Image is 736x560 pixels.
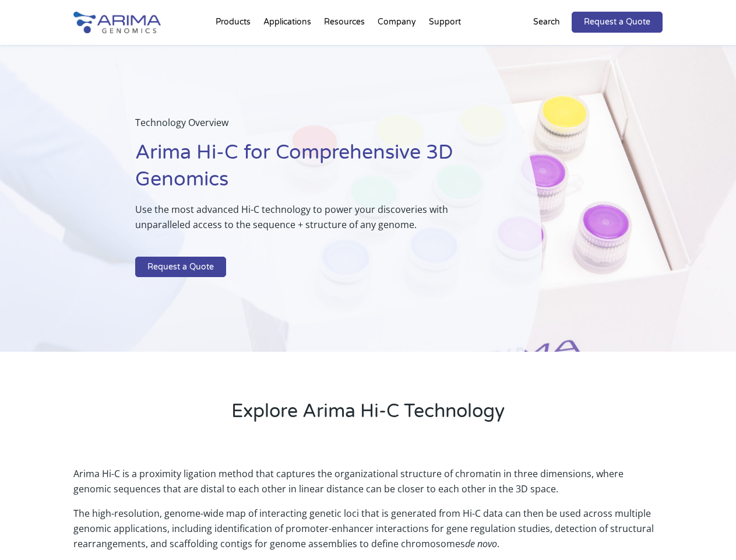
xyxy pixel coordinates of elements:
p: Use the most advanced Hi-C technology to power your discoveries with unparalleled access to the s... [135,202,483,242]
a: Request a Quote [572,12,663,33]
a: Request a Quote [135,257,226,278]
h2: Explore Arima Hi-C Technology [73,398,662,433]
p: Search [533,15,560,30]
i: de novo [465,537,497,550]
h1: Arima Hi-C for Comprehensive 3D Genomics [135,139,483,202]
p: Technology Overview [135,115,483,139]
img: Arima-Genomics-logo [73,12,161,33]
p: Arima Hi-C is a proximity ligation method that captures the organizational structure of chromatin... [73,466,662,506]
